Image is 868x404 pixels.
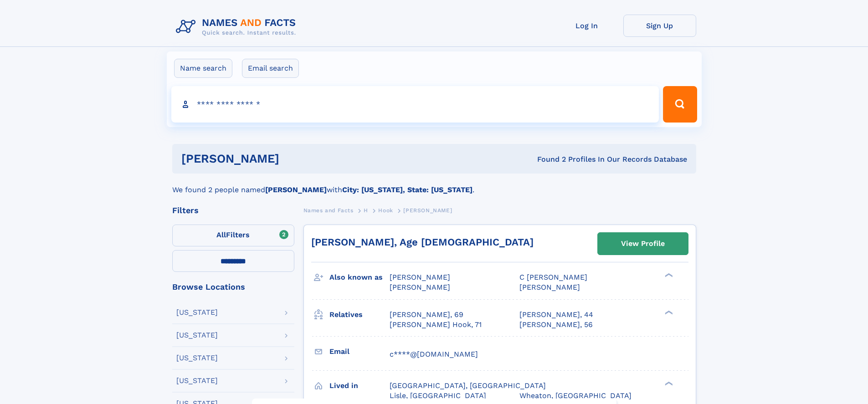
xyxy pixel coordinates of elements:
div: ❯ [663,309,673,315]
span: All [216,230,226,239]
a: [PERSON_NAME], 56 [519,320,593,330]
div: View Profile [621,233,665,254]
a: Names and Facts [303,205,354,216]
a: [PERSON_NAME], 69 [390,310,463,320]
input: search input [171,86,659,123]
div: Browse Locations [172,283,294,291]
span: C [PERSON_NAME] [519,273,587,281]
a: View Profile [598,233,688,255]
span: [PERSON_NAME] [390,283,450,291]
h1: [PERSON_NAME] [181,153,408,164]
div: ❯ [663,272,673,278]
h3: Relatives [329,307,390,322]
span: Hook [378,207,393,214]
div: ❯ [663,380,673,386]
button: Search Button [663,86,697,123]
label: Email search [242,59,299,78]
a: Log In [550,15,623,37]
div: We found 2 people named with . [172,174,696,195]
h3: Also known as [329,270,390,285]
h3: Email [329,344,390,359]
label: Name search [174,59,232,78]
span: Wheaton, [GEOGRAPHIC_DATA] [519,391,632,400]
h3: Lived in [329,378,390,394]
b: City: [US_STATE], State: [US_STATE] [342,185,473,194]
div: Filters [172,206,294,215]
span: [PERSON_NAME] [519,283,580,291]
img: Logo Names and Facts [172,15,303,39]
div: Found 2 Profiles In Our Records Database [408,154,687,164]
a: [PERSON_NAME] Hook, 71 [390,320,482,330]
a: Sign Up [623,15,696,37]
span: [PERSON_NAME] [390,273,450,281]
div: [US_STATE] [176,377,218,384]
div: [US_STATE] [176,332,218,339]
span: [PERSON_NAME] [403,207,452,214]
a: [PERSON_NAME], Age [DEMOGRAPHIC_DATA] [311,236,534,248]
b: [PERSON_NAME] [265,185,327,194]
span: Lisle, [GEOGRAPHIC_DATA] [390,391,486,400]
span: [GEOGRAPHIC_DATA], [GEOGRAPHIC_DATA] [390,381,546,390]
a: [PERSON_NAME], 44 [519,310,593,320]
div: [US_STATE] [176,354,218,362]
span: H [364,207,368,214]
a: Hook [378,205,393,216]
label: Filters [172,225,294,246]
a: H [364,205,368,216]
div: [US_STATE] [176,309,218,316]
